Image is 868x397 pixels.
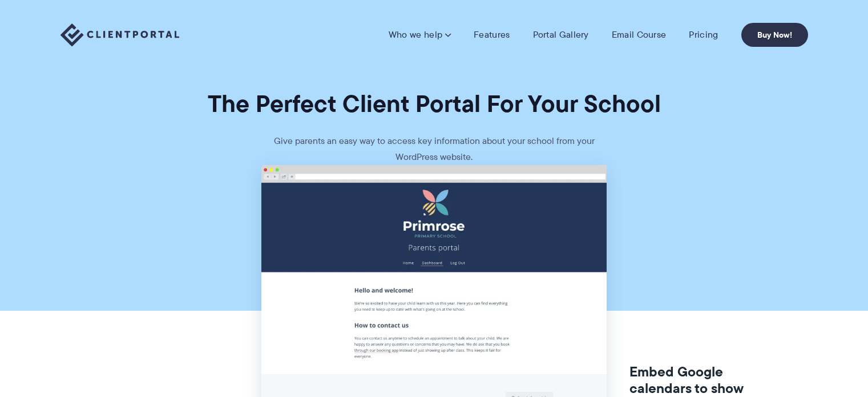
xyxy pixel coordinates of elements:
[612,29,667,41] a: Email Course
[474,29,510,41] a: Features
[689,29,718,41] a: Pricing
[389,29,451,41] a: Who we help
[741,23,808,47] a: Buy Now!
[263,133,605,165] p: Give parents an easy way to access key information about your school from your WordPress website.
[533,29,589,41] a: Portal Gallery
